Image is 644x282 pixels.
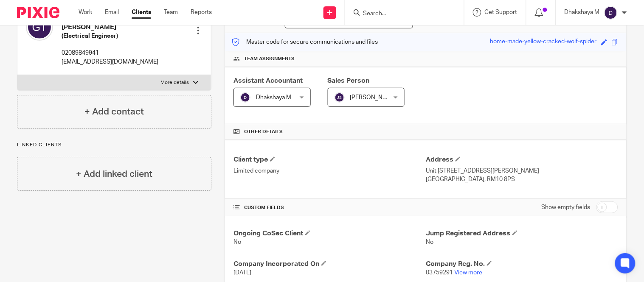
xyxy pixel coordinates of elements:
[604,6,618,20] img: svg%3E
[191,8,212,17] a: Reports
[233,77,303,84] span: Assistant Accountant
[233,155,426,164] h4: Client type
[565,8,600,17] p: Dhakshaya M
[84,105,144,118] h4: + Add contact
[244,56,295,62] span: Team assignments
[62,58,178,66] p: [EMAIL_ADDRESS][DOMAIN_NAME]
[233,167,426,175] p: Limited company
[426,167,618,175] p: Unit [STREET_ADDRESS][PERSON_NAME]
[454,270,482,276] a: View more
[244,128,283,135] span: Other details
[62,49,178,57] p: 02089849941
[328,77,370,84] span: Sales Person
[231,38,378,46] p: Master code for secure communications and files
[426,175,618,184] p: [GEOGRAPHIC_DATA], RM10 8PS
[335,92,345,103] img: svg%3E
[17,142,211,148] p: Linked clients
[233,239,241,245] span: No
[350,95,397,101] span: [PERSON_NAME]
[233,270,251,276] span: [DATE]
[233,229,426,238] h4: Ongoing CoSec Client
[17,7,59,18] img: Pixie
[105,8,119,17] a: Email
[426,260,618,268] h4: Company Reg. No.
[26,14,53,41] img: svg%3E
[76,168,152,181] h4: + Add linked client
[233,204,426,211] h4: CUSTOM FIELDS
[79,8,92,17] a: Work
[362,10,439,18] input: Search
[240,92,250,103] img: svg%3E
[490,37,597,47] div: home-made-yellow-cracked-wolf-spider
[160,79,189,86] p: More details
[62,32,178,40] h5: (Electrical Engineer)
[426,155,618,164] h4: Address
[233,260,426,268] h4: Company Incorporated On
[426,239,433,245] span: No
[426,270,453,276] span: 03759291
[542,203,591,212] label: Show empty fields
[485,9,517,15] span: Get Support
[164,8,178,17] a: Team
[256,95,291,101] span: Dhakshaya M
[132,8,151,17] a: Clients
[426,229,618,238] h4: Jump Registered Address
